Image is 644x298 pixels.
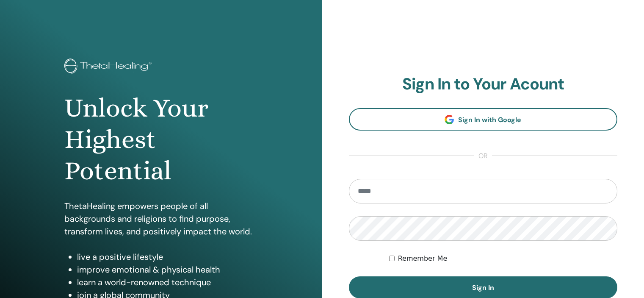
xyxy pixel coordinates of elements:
[64,92,258,187] h1: Unlock Your Highest Potential
[472,283,494,292] span: Sign In
[458,115,521,124] span: Sign In with Google
[77,263,258,276] li: improve emotional & physical health
[64,200,258,238] p: ThetaHealing empowers people of all backgrounds and religions to find purpose, transform lives, a...
[398,253,448,264] label: Remember Me
[349,75,618,94] h2: Sign In to Your Acount
[77,251,258,263] li: live a positive lifestyle
[349,108,618,131] a: Sign In with Google
[389,253,617,264] div: Keep me authenticated indefinitely or until I manually logout
[77,276,258,289] li: learn a world-renowned technique
[474,151,492,161] span: or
